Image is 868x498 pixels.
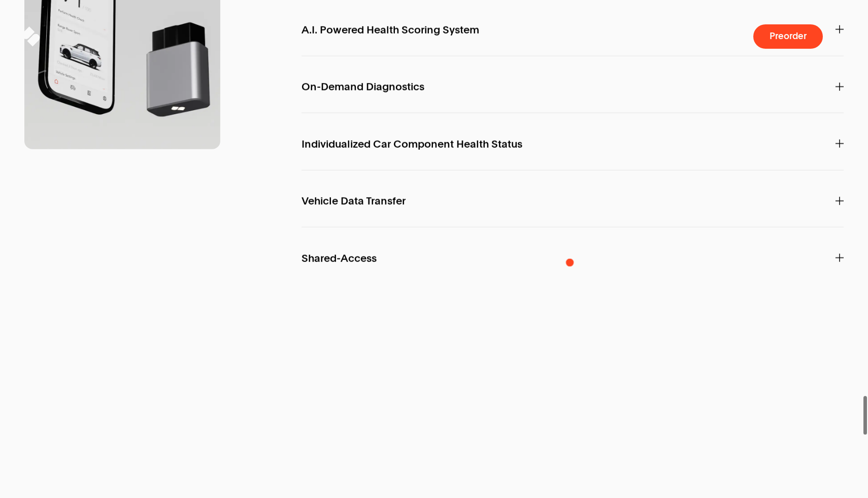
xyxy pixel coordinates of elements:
span: On-Demand Diagnostics [302,81,424,92]
span: Preorder [770,31,807,41]
span: Vehicle Data Transfer [302,195,406,207]
button: Preorder a SPARQ Diagnostics Device [753,24,823,49]
span: Individualized Car Component Health Status [302,139,522,150]
span: Shared-Access [302,253,377,264]
span: Specs [302,439,844,457]
span: Add Multiple Vehicles [302,367,410,378]
span: Vehicle Service History [302,310,414,321]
